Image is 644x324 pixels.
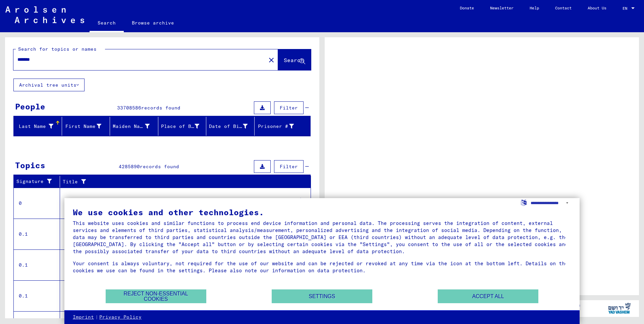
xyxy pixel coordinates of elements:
[257,121,303,132] div: Prisoner #
[16,121,62,132] div: Last Name
[73,208,571,216] div: We use cookies and other technologies.
[63,178,298,185] div: Title
[14,280,60,311] td: 0.1
[14,249,60,280] td: 0.1
[63,176,304,187] div: Title
[255,117,311,136] mat-header-cell: Prisoner #
[274,101,304,114] button: Filter
[161,123,200,130] div: Place of Birth
[267,56,275,64] mat-icon: close
[119,164,140,170] span: 4285890
[73,260,571,274] div: Your consent is always voluntary, not required for the use of our website and can be rejected or ...
[16,176,61,187] div: Signature
[161,121,208,132] div: Place of Birth
[278,49,311,70] button: Search
[280,105,298,111] span: Filter
[15,159,45,171] div: Topics
[65,123,102,130] div: First Name
[106,289,206,303] button: Reject non-essential cookies
[14,188,60,219] td: 0
[99,314,142,321] a: Privacy Policy
[14,117,62,136] mat-header-cell: Last Name
[206,117,255,136] mat-header-cell: Date of Birth
[124,15,182,31] a: Browse archive
[62,117,110,136] mat-header-cell: First Name
[257,123,294,130] div: Prisoner #
[272,289,372,303] button: Settings
[438,289,538,303] button: Accept all
[15,100,45,112] div: People
[16,178,55,185] div: Signature
[73,314,94,321] a: Imprint
[113,121,158,132] div: Maiden Name
[158,117,207,136] mat-header-cell: Place of Birth
[209,123,248,130] div: Date of Birth
[284,57,304,63] span: Search
[18,46,97,52] mat-label: Search for topics or names
[265,53,278,66] button: Clear
[141,105,180,111] span: records found
[274,160,304,173] button: Filter
[623,6,630,11] span: EN
[16,123,53,130] div: Last Name
[65,121,110,132] div: First Name
[280,164,298,170] span: Filter
[14,219,60,249] td: 0.1
[13,79,85,91] button: Archival tree units
[607,300,632,317] img: yv_logo.png
[117,105,141,111] span: 33708586
[209,121,256,132] div: Date of Birth
[5,6,84,23] img: Arolsen_neg.svg
[140,164,179,170] span: records found
[110,117,158,136] mat-header-cell: Maiden Name
[90,15,124,32] a: Search
[73,220,571,255] div: This website uses cookies and similar functions to process end device information and personal da...
[113,123,150,130] div: Maiden Name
